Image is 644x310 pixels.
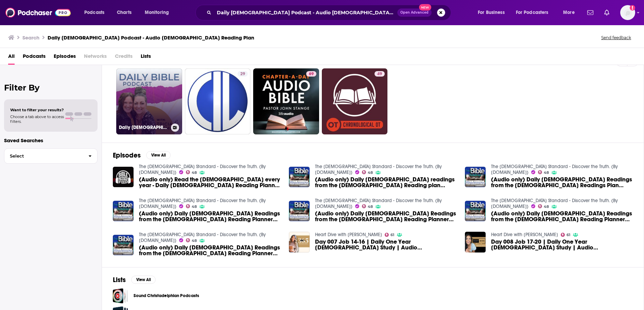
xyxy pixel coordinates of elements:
[368,205,373,208] span: 48
[141,51,151,65] a: Lists
[54,51,76,65] a: Episodes
[84,51,107,65] span: Networks
[465,201,486,222] a: (Audio only) Daily Bible Readings from the Christadelphian Reading Planner for 23rd April
[139,232,266,243] a: The Bible Standard - Discover the Truth. (By Christadelphianvideo.org)
[315,211,457,222] span: (Audio only) Daily [DEMOGRAPHIC_DATA] Readings from the [DEMOGRAPHIC_DATA] Reading Planner for [D...
[240,71,245,78] span: 29
[117,8,132,17] span: Charts
[362,170,373,174] a: 48
[585,7,596,18] a: Show notifications dropdown
[390,233,394,236] span: 61
[4,154,83,158] span: Select
[397,9,432,17] button: Open AdvancedNew
[131,276,156,284] button: View All
[322,68,388,134] a: 49
[19,11,33,16] div: v 4.0.25
[315,211,457,222] a: (Audio only) Daily Bible Readings from the Christadelphian Reading Planner for 5th April
[113,167,134,187] img: (Audio only) Read the Bible every year - Daily Bible Reading Planner information video.
[289,232,310,252] img: Day 007 Job 14-16 | Daily One Year Bible Study | Audio Bible Reading with Commentary
[119,125,168,130] h3: Daily [DEMOGRAPHIC_DATA] Podcast - Audio [DEMOGRAPHIC_DATA] Reading Plan
[315,177,457,188] span: (Audio only) Daily [DEMOGRAPHIC_DATA] readings from the [DEMOGRAPHIC_DATA] Reading plan [DATE], [...
[491,239,633,250] span: Day 008 Job 17-20 | Daily One Year [DEMOGRAPHIC_DATA] Study | Audio [DEMOGRAPHIC_DATA] Reading wi...
[377,71,382,78] span: 49
[563,8,575,17] span: More
[113,235,134,256] img: (Audio only) Daily Bible Readings from the Christadelphian Reading Planner for 26th April
[602,7,612,18] a: Show notifications dropdown
[465,232,486,252] img: Day 008 Job 17-20 | Daily One Year Bible Study | Audio Bible Reading with Commentary
[289,167,310,187] img: (Audio only) Daily Bible readings from the Christadelphian Reading plan 3rd Jan, Gen 5 6 , Psa 6 ...
[309,71,314,78] span: 69
[186,170,197,174] a: 48
[202,5,457,20] div: Search podcasts, credits, & more...
[192,171,197,174] span: 48
[491,164,618,175] a: The Bible Standard - Discover the Truth. (By Christadelphianvideo.org)
[8,51,15,65] a: All
[511,7,558,18] button: open menu
[115,51,133,65] span: Credits
[491,177,633,188] a: (Audio only) Daily Bible Readings from the Christadelphian Readings Plan July 10th 1 Sam 23 , Isa...
[315,232,382,238] a: Heart Dive with Kanoe Gibson
[23,51,46,65] a: Podcasts
[113,151,141,160] h2: Episodes
[368,171,373,174] span: 48
[140,7,178,18] button: open menu
[419,4,431,11] span: New
[538,204,549,208] a: 48
[465,167,486,187] a: (Audio only) Daily Bible Readings from the Christadelphian Readings Plan July 10th 1 Sam 23 , Isa...
[516,8,549,17] span: For Podcasters
[18,18,75,23] div: Domain: [DOMAIN_NAME]
[315,164,442,175] a: The Bible Standard - Discover the Truth. (By Christadelphianvideo.org)
[134,292,199,299] a: Sound Christadelphian Podcasts
[113,276,126,284] h2: Lists
[544,171,549,174] span: 48
[362,204,373,208] a: 48
[544,205,549,208] span: 48
[315,239,457,250] span: Day 007 Job 14-16 | Daily One Year [DEMOGRAPHIC_DATA] Study | Audio [DEMOGRAPHIC_DATA] Reading wi...
[22,34,39,41] h3: Search
[491,198,618,209] a: The Bible Standard - Discover the Truth. (By Christadelphianvideo.org)
[491,232,558,238] a: Heart Dive with Kanoe Gibson
[113,288,128,304] a: Sound Christadelphian Podcasts
[375,71,385,77] a: 49
[139,164,266,175] a: The Bible Standard - Discover the Truth. (By Christadelphianvideo.org)
[26,40,61,45] div: Domain Overview
[238,71,248,77] a: 29
[139,177,281,188] a: (Audio only) Read the Bible every year - Daily Bible Reading Planner information video.
[113,201,134,222] img: (Audio only) Daily Bible Readings from the Christadelphian Reading Planner for 4th April
[4,148,98,164] button: Select
[289,201,310,222] a: (Audio only) Daily Bible Readings from the Christadelphian Reading Planner for 5th April
[567,233,570,236] span: 61
[186,204,197,208] a: 48
[68,39,73,45] img: tab_keywords_by_traffic_grey.svg
[491,239,633,250] a: Day 008 Job 17-20 | Daily One Year Bible Study | Audio Bible Reading with Commentary
[5,6,71,19] img: Podchaser - Follow, Share and Rate Podcasts
[139,177,281,188] span: (Audio only) Read the [DEMOGRAPHIC_DATA] every year - Daily [DEMOGRAPHIC_DATA] Reading Planner in...
[253,68,319,134] a: 69
[620,5,635,20] button: Show profile menu
[139,245,281,256] a: (Audio only) Daily Bible Readings from the Christadelphian Reading Planner for 26th April
[186,238,197,242] a: 48
[599,35,633,40] button: Send feedback
[84,8,104,17] span: Podcasts
[75,40,115,45] div: Keywords by Traffic
[145,8,169,17] span: Monitoring
[478,8,505,17] span: For Business
[315,177,457,188] a: (Audio only) Daily Bible readings from the Christadelphian Reading plan 3rd Jan, Gen 5 6 , Psa 6 ...
[4,83,98,93] h2: Filter By
[306,71,316,77] a: 69
[620,5,635,20] img: User Profile
[491,211,633,222] a: (Audio only) Daily Bible Readings from the Christadelphian Reading Planner for 23rd April
[192,205,197,208] span: 48
[10,114,64,124] span: Choose a tab above to access filters.
[139,198,266,209] a: The Bible Standard - Discover the Truth. (By Christadelphianvideo.org)
[400,11,429,14] span: Open Advanced
[558,7,583,18] button: open menu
